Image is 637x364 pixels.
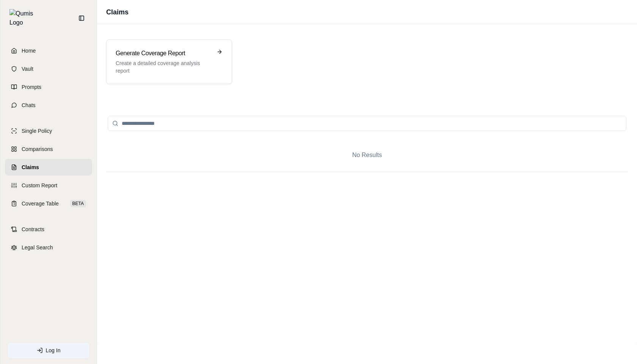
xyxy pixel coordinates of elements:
[116,59,212,75] p: Create a detailed coverage analysis report
[5,239,92,256] a: Legal Search
[106,138,628,172] div: No Results
[5,221,92,238] a: Contracts
[75,12,88,24] button: Collapse sidebar
[46,347,61,354] span: Log In
[9,9,38,27] img: Qumis Logo
[5,177,92,194] a: Custom Report
[22,200,59,207] span: Coverage Table
[106,7,129,17] h1: Claims
[5,97,92,114] a: Chats
[22,83,41,91] span: Prompts
[5,42,92,59] a: Home
[22,127,52,135] span: Single Policy
[5,195,92,212] a: Coverage TableBETA
[22,145,53,153] span: Comparisons
[8,343,89,358] a: Log In
[5,159,92,176] a: Claims
[22,244,53,251] span: Legal Search
[22,226,44,233] span: Contracts
[116,49,212,58] h3: Generate Coverage Report
[5,141,92,157] a: Comparisons
[5,79,92,95] a: Prompts
[5,123,92,139] a: Single Policy
[22,163,39,171] span: Claims
[70,200,86,207] span: BETA
[22,47,36,54] span: Home
[22,101,36,109] span: Chats
[22,182,57,189] span: Custom Report
[5,61,92,77] a: Vault
[22,65,33,73] span: Vault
